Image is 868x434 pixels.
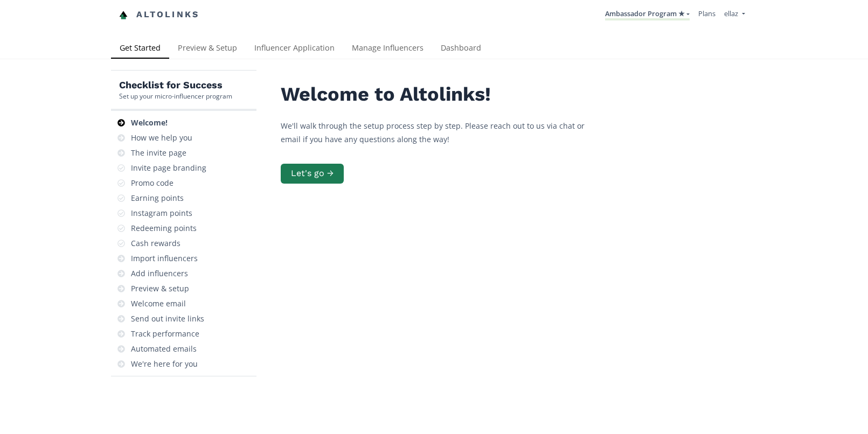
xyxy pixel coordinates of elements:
[343,38,432,60] a: Manage Influencers
[111,38,169,60] a: Get Started
[131,268,188,279] div: Add influencers
[246,38,343,60] a: Influencer Application
[131,344,197,354] div: Automated emails
[131,238,180,249] div: Cash rewards
[131,253,198,264] div: Import influencers
[131,208,192,219] div: Instagram points
[119,92,232,101] div: Set up your micro-influencer program
[281,164,344,184] button: Let's go →
[119,6,200,24] a: Altolinks
[131,298,186,309] div: Welcome email
[131,223,197,234] div: Redeeming points
[131,178,173,188] div: Promo code
[131,359,198,369] div: We're here for you
[605,9,690,20] a: Ambassador Program ★
[131,328,199,339] div: Track performance
[281,119,604,146] p: We'll walk through the setup process step by step. Please reach out to us via chat or email if yo...
[131,163,206,173] div: Invite page branding
[698,9,716,18] a: Plans
[281,83,604,106] h2: Welcome to Altolinks!
[131,193,184,204] div: Earning points
[724,9,745,21] a: ellaz
[131,283,189,294] div: Preview & setup
[724,9,738,18] span: ellaz
[131,148,186,158] div: The invite page
[432,38,490,60] a: Dashboard
[131,117,168,128] div: Welcome!
[131,313,204,324] div: Send out invite links
[131,132,192,143] div: How we help you
[169,38,246,60] a: Preview & Setup
[119,79,232,92] h5: Checklist for Success
[119,11,128,19] img: favicon-32x32.png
